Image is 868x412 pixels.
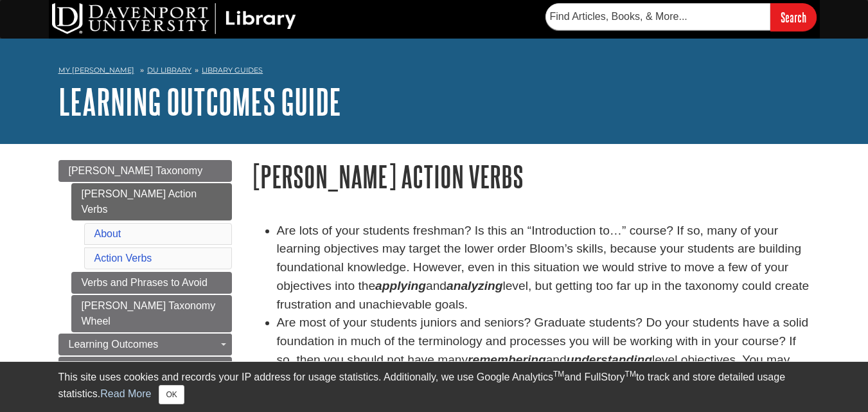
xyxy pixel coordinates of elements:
[58,370,810,404] div: This site uses cookies and records your IP address for usage statistics. Additionally, we use Goo...
[202,66,263,75] a: Library Guides
[52,3,296,34] img: DU Library
[58,65,134,76] a: My [PERSON_NAME]
[100,388,151,399] a: Read More
[58,357,232,379] a: Learning Domains
[71,183,232,220] a: [PERSON_NAME] Action Verbs
[94,228,121,239] a: About
[375,279,426,292] strong: applying
[545,3,817,31] form: Searches DU Library's articles, books, and more
[770,3,817,31] input: Search
[71,295,232,332] a: [PERSON_NAME] Taxonomy Wheel
[545,3,770,30] input: Find Articles, Books, & More...
[58,334,232,355] a: Learning Outcomes
[71,272,232,294] a: Verbs and Phrases to Avoid
[147,66,191,75] a: DU Library
[251,160,810,193] h1: [PERSON_NAME] Action Verbs
[553,370,564,379] sup: TM
[159,385,184,404] button: Close
[58,160,232,182] a: [PERSON_NAME] Taxonomy
[567,353,652,366] em: understanding
[58,82,341,121] a: Learning Outcomes Guide
[468,353,546,366] em: remembering
[58,160,232,379] div: Guide Page Menu
[277,222,810,314] li: Are lots of your students freshman? Is this an “Introduction to…” course? If so, many of your lea...
[69,165,203,176] span: [PERSON_NAME] Taxonomy
[625,370,636,379] sup: TM
[58,62,810,82] nav: breadcrumb
[447,279,502,292] strong: analyzing
[69,339,159,350] span: Learning Outcomes
[94,253,152,264] a: Action Verbs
